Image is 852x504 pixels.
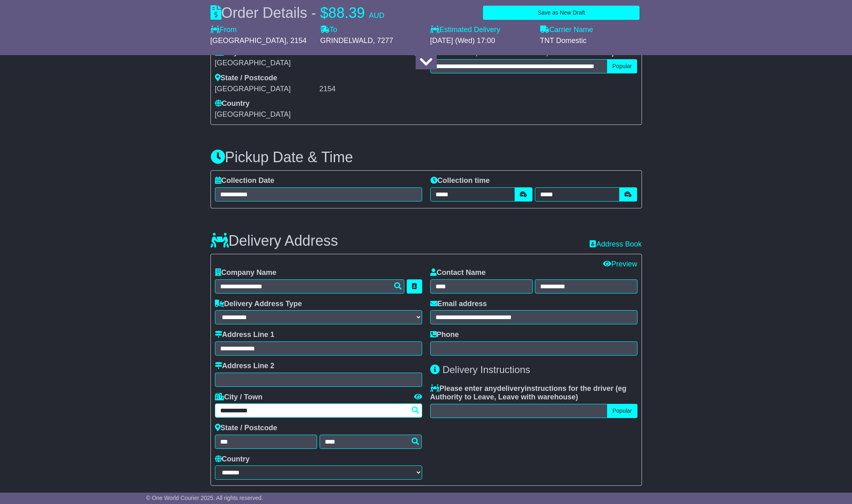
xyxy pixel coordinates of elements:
[215,59,422,68] div: [GEOGRAPHIC_DATA]
[430,300,487,309] label: Email address
[215,268,277,277] label: Company Name
[430,384,637,402] label: Please enter any instructions for the driver ( )
[320,85,422,94] div: 2154
[430,384,627,401] span: eg Authority to Leave, Leave with warehouse
[540,26,593,34] label: Carrier Name
[320,4,328,21] span: $
[215,330,275,339] label: Address Line 1
[215,110,291,118] span: [GEOGRAPHIC_DATA]
[215,455,250,464] label: Country
[215,74,277,83] label: State / Postcode
[430,26,532,34] label: Estimated Delivery
[215,362,275,371] label: Address Line 2
[210,36,286,45] span: [GEOGRAPHIC_DATA]
[369,11,384,19] span: AUD
[603,260,637,268] a: Preview
[215,424,277,433] label: State / Postcode
[497,384,525,392] span: delivery
[373,36,393,45] span: , 7277
[320,26,337,34] label: To
[430,268,486,277] label: Contact Name
[210,4,384,21] div: Order Details -
[215,85,318,94] div: [GEOGRAPHIC_DATA]
[215,300,302,309] label: Delivery Address Type
[320,36,373,45] span: GRINDELWALD
[430,330,459,339] label: Phone
[328,4,365,21] span: 88.39
[430,36,532,45] div: [DATE] (Wed) 17:00
[442,364,530,375] span: Delivery Instructions
[210,233,338,249] h3: Delivery Address
[146,495,263,501] span: © One World Courier 2025. All rights reserved.
[607,404,637,418] button: Popular
[483,6,640,20] button: Save as New Draft
[210,26,237,34] label: From
[540,36,642,45] div: TNT Domestic
[590,240,642,248] a: Address Book
[210,149,642,165] h3: Pickup Date & Time
[215,393,263,402] label: City / Town
[286,36,307,45] span: , 2154
[215,99,250,108] label: Country
[215,176,275,185] label: Collection Date
[430,176,490,185] label: Collection time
